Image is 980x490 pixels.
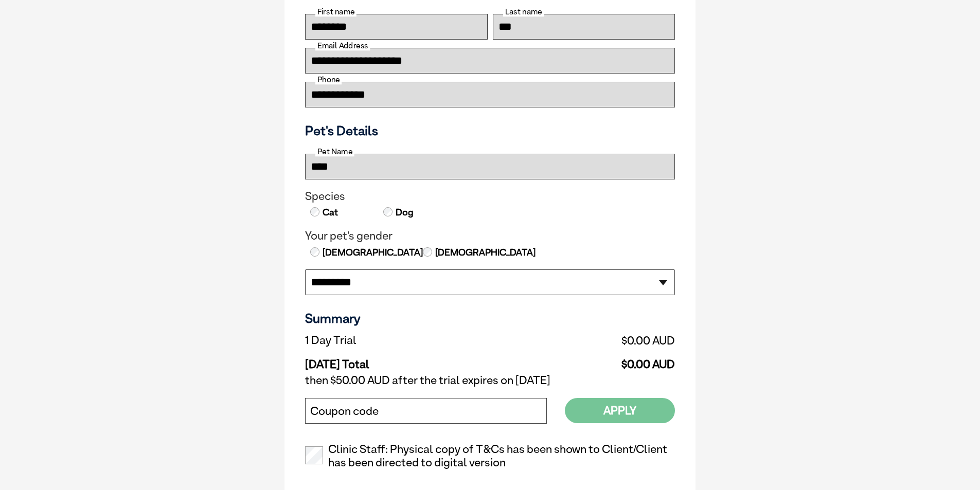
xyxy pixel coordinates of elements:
label: First name [315,7,357,16]
label: Coupon code [310,405,379,418]
td: then $50.00 AUD after the trial expires on [DATE] [305,371,675,390]
label: Clinic Staff: Physical copy of T&Cs has been shown to Client/Client has been directed to digital ... [305,443,675,469]
td: $0.00 AUD [506,350,675,371]
td: [DATE] Total [305,350,506,371]
label: Last name [503,7,544,16]
label: Phone [315,75,342,84]
h3: Pet's Details [301,123,679,138]
label: Email Address [315,41,370,50]
h3: Summary [305,311,675,326]
input: Clinic Staff: Physical copy of T&Cs has been shown to Client/Client has been directed to digital ... [305,446,323,464]
button: Apply [565,398,675,423]
td: $0.00 AUD [506,331,675,350]
td: 1 Day Trial [305,331,506,350]
legend: Your pet's gender [305,229,675,243]
legend: Species [305,190,675,203]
